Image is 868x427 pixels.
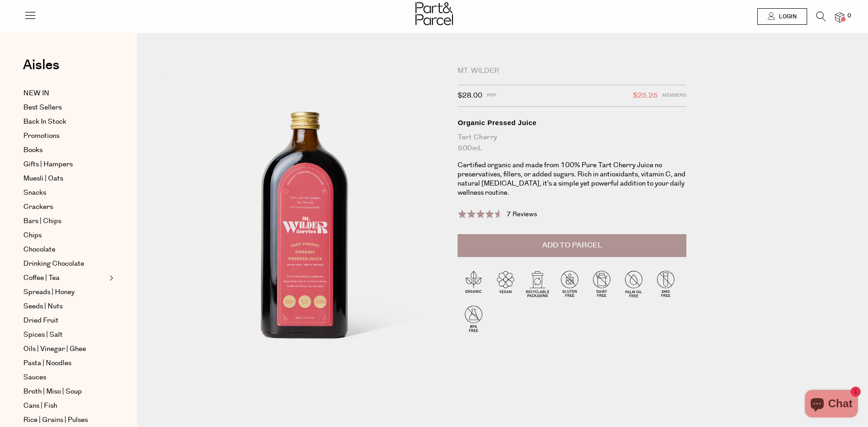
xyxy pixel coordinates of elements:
span: Sauces [23,372,46,383]
span: Crackers [23,202,53,213]
a: 0 [835,12,844,22]
a: Drinking Chocolate [23,258,107,269]
span: Rice | Grains | Pulses [23,415,88,426]
a: Sauces [23,372,107,383]
span: Add to Parcel [542,240,602,251]
span: Snacks [23,187,46,198]
button: Expand/Collapse Coffee | Tea [107,273,113,284]
a: Broth | Miso | Soup [23,386,107,397]
a: Rice | Grains | Pulses [23,415,107,426]
a: Snacks [23,187,107,198]
a: Bars | Chips [23,216,107,227]
span: Pasta | Noodles [23,358,71,369]
span: Drinking Chocolate [23,258,84,269]
span: Seeds | Nuts [23,301,63,312]
span: Bars | Chips [23,216,61,227]
span: Members [662,90,686,102]
span: $28.00 [458,90,482,102]
a: Aisles [23,58,59,81]
span: 7 Reviews [507,210,537,219]
span: Muesli | Oats [23,173,63,184]
div: Mt. Wilder [458,66,686,76]
span: Spices | Salt [23,329,63,340]
span: Aisles [23,55,59,75]
a: Best Sellers [23,102,107,113]
img: P_P-ICONS-Live_Bec_V11_Gluten_Free.svg [554,268,586,300]
span: Best Sellers [23,102,62,113]
span: Login [776,13,797,21]
a: Books [23,145,107,156]
inbox-online-store-chat: Shopify online store chat [802,390,861,420]
a: Chocolate [23,244,107,255]
span: Books [23,145,43,156]
img: P_P-ICONS-Live_Bec_V11_Recyclable_Packaging.svg [522,268,554,300]
img: P_P-ICONS-Live_Bec_V11_Palm_Oil_Free.svg [618,268,650,300]
a: Seeds | Nuts [23,301,107,312]
a: Login [757,8,807,25]
a: Pasta | Noodles [23,358,107,369]
a: Spreads | Honey [23,287,107,298]
span: Chocolate [23,244,55,255]
img: P_P-ICONS-Live_Bec_V11_Vegan.svg [490,268,522,300]
div: Organic Pressed Juice [458,118,686,127]
img: Part&Parcel [415,2,453,25]
span: Dried Fruit [23,315,59,326]
a: Dried Fruit [23,315,107,326]
a: Crackers [23,202,107,213]
img: P_P-ICONS-Live_Bec_V11_Dairy_Free.svg [586,268,618,300]
span: Back In Stock [23,116,66,127]
a: NEW IN [23,88,107,99]
span: Oils | Vinegar | Ghee [23,344,86,355]
div: Tart Cherry 500mL [458,132,686,154]
span: RRP [487,90,496,102]
a: Oils | Vinegar | Ghee [23,344,107,355]
span: NEW IN [23,88,49,99]
span: $25.25 [633,90,658,102]
a: Spices | Salt [23,329,107,340]
a: Coffee | Tea [23,273,107,284]
a: Cans | Fish [23,400,107,411]
span: Chips [23,230,42,241]
a: Chips [23,230,107,241]
span: Gifts | Hampers [23,159,73,170]
span: Spreads | Honey [23,287,75,298]
span: Broth | Miso | Soup [23,386,82,397]
span: Coffee | Tea [23,273,59,284]
a: Muesli | Oats [23,173,107,184]
a: Back In Stock [23,116,107,127]
span: 0 [845,12,853,20]
p: Certified organic and made from 100% Pure Tart Cherry Juice no preservatives, fillers, or added s... [458,161,686,197]
a: Gifts | Hampers [23,159,107,170]
span: Promotions [23,131,59,142]
img: P_P-ICONS-Live_Bec_V11_BPA_Free.svg [458,302,490,334]
img: P_P-ICONS-Live_Bec_V11_Organic.svg [458,268,490,300]
span: Cans | Fish [23,400,57,411]
img: P_P-ICONS-Live_Bec_V11_GMO_Free.svg [650,268,682,300]
a: Promotions [23,131,107,142]
button: Add to Parcel [458,234,686,257]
